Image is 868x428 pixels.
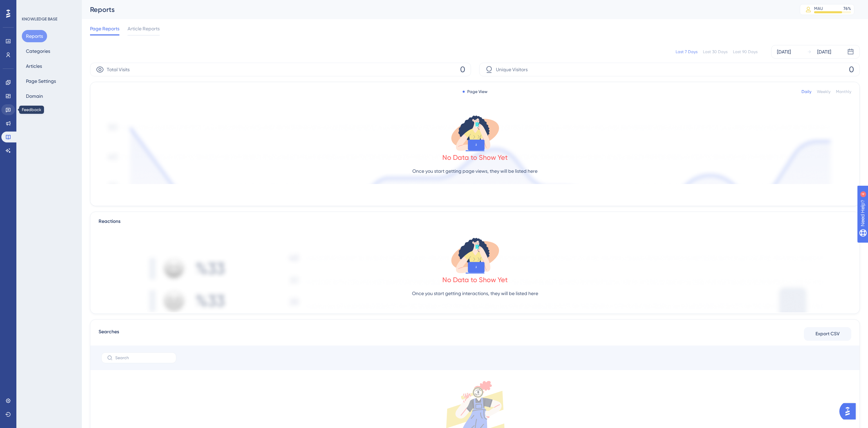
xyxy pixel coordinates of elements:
[16,2,43,10] span: Need Help?
[90,5,783,14] div: Reports
[90,25,119,33] span: Page Reports
[814,6,823,11] div: MAU
[849,64,854,75] span: 0
[733,49,757,55] div: Last 90 Days
[115,355,171,360] input: Search
[412,289,538,297] p: Once you start getting interactions, they will be listed here
[99,328,119,340] span: Searches
[22,60,46,72] button: Articles
[22,45,54,57] button: Categories
[496,65,528,74] span: Unique Visitors
[804,327,851,341] button: Export CSV
[817,89,830,94] div: Weekly
[47,3,49,9] div: 4
[22,90,47,102] button: Domain
[815,330,840,338] span: Export CSV
[817,48,831,56] div: [DATE]
[22,16,57,22] div: KNOWLEDGE BASE
[22,105,45,117] button: Access
[99,217,851,226] div: Reactions
[442,153,508,162] div: No Data to Show Yet
[22,75,60,87] button: Page Settings
[462,89,487,94] div: Page View
[460,64,465,75] span: 0
[801,89,811,94] div: Daily
[442,275,508,285] div: No Data to Show Yet
[839,401,860,422] iframe: UserGuiding AI Assistant Launcher
[412,167,538,175] p: Once you start getting page views, they will be listed here
[22,30,47,42] button: Reports
[836,89,851,94] div: Monthly
[843,6,851,11] div: 76 %
[703,49,727,55] div: Last 30 Days
[777,48,791,56] div: [DATE]
[107,65,130,74] span: Total Visits
[128,25,160,33] span: Article Reports
[676,49,697,55] div: Last 7 Days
